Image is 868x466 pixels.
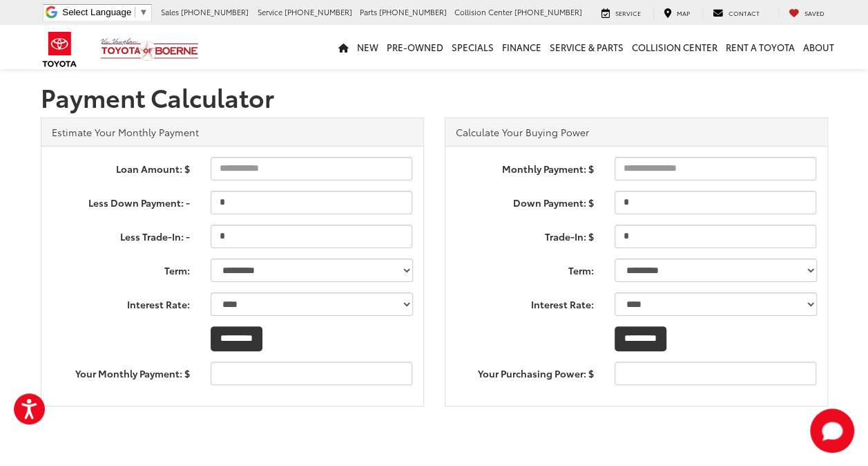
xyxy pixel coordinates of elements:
[454,6,512,17] span: Collision Center
[653,8,700,19] a: Map
[591,8,651,19] a: Service
[804,8,824,17] span: Saved
[546,25,628,69] a: Service & Parts: Opens in a new tab
[379,6,447,17] span: [PHONE_NUMBER]
[62,7,131,17] span: Select Language
[498,25,546,69] a: Finance
[810,409,854,453] button: Toggle Chat Window
[778,8,835,19] a: My Saved Vehicles
[62,7,148,17] a: Select Language​
[41,157,200,176] label: Loan Amount: $
[445,191,604,209] label: Down Payment: $
[334,25,353,69] a: Home
[284,6,352,17] span: [PHONE_NUMBER]
[41,83,828,111] h1: Payment Calculator
[722,25,799,69] a: Rent a Toyota
[135,7,135,17] span: ​
[514,6,582,17] span: [PHONE_NUMBER]
[810,409,854,453] svg: Start Chat
[100,37,199,62] img: Vic Vaughan Toyota of Boerne
[41,118,423,147] div: Estimate Your Monthly Payment
[445,362,604,380] label: Your Purchasing Power: $
[445,259,604,277] label: Term:
[34,27,86,72] img: Toyota
[702,8,770,19] a: Contact
[615,8,641,17] span: Service
[258,6,282,17] span: Service
[383,25,447,69] a: Pre-Owned
[445,225,604,243] label: Trade-In: $
[447,25,498,69] a: Specials
[41,225,200,243] label: Less Trade-In: -
[161,6,179,17] span: Sales
[41,191,200,209] label: Less Down Payment: -
[139,7,148,17] span: ▼
[353,25,383,69] a: New
[677,8,690,17] span: Map
[799,25,838,69] a: About
[445,292,604,311] label: Interest Rate:
[628,25,722,69] a: Collision Center
[41,259,200,277] label: Term:
[445,118,827,147] div: Calculate Your Buying Power
[41,292,200,311] label: Interest Rate:
[729,8,760,17] span: Contact
[360,6,377,17] span: Parts
[181,6,249,17] span: [PHONE_NUMBER]
[445,157,604,176] label: Monthly Payment: $
[41,362,200,380] label: Your Monthly Payment: $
